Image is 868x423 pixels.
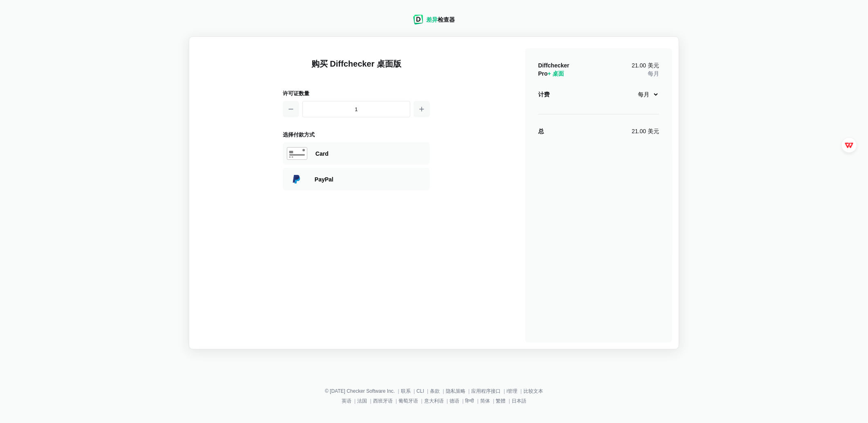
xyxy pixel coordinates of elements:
[283,168,430,190] div: Paying with PayPal
[315,175,426,184] div: Paying with PayPal
[315,150,426,158] div: Paying with Card
[648,70,659,77] font: 每月
[325,387,401,395] li: © [DATE] Checker Software Inc.
[512,398,526,404] a: 日本語
[401,388,411,394] a: 联系
[427,16,438,23] span: 差异
[538,128,544,134] strong: 总
[283,130,430,139] h2: 选择付款方式
[398,398,418,404] a: 葡萄牙语
[507,388,518,394] a: i管理
[450,398,459,404] a: 德语
[496,398,506,404] a: 繁體
[523,388,543,394] a: 比较文本
[548,70,564,77] span: + 桌面
[416,388,424,394] a: CLI
[413,15,423,25] img: Diffchecker 标志
[632,63,659,68] font: 21.00 美元
[538,62,569,69] span: Diffchecker
[342,398,351,404] a: 英语
[471,388,501,394] a: 应用程序接口
[446,388,465,394] a: 隐私策略
[283,89,430,98] h2: 许可证数量
[373,398,393,404] a: 西班牙语
[465,398,474,404] a: हिन्दी
[427,16,455,24] div: 检查器
[413,19,455,26] a: Diffchecker 标志差异检查器
[357,398,367,404] a: 法国
[315,176,333,183] font: PayPal
[480,398,490,404] a: 简体
[538,70,564,77] span: Pro
[315,150,329,157] font: Card
[430,388,440,394] a: 条款
[632,128,659,134] font: 21.00 美元
[424,398,444,404] a: 意大利语
[283,142,430,165] div: Paying with Card
[538,90,550,98] div: 计费
[302,101,410,117] input: 1
[283,58,430,79] h1: 购买 Diffchecker 桌面版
